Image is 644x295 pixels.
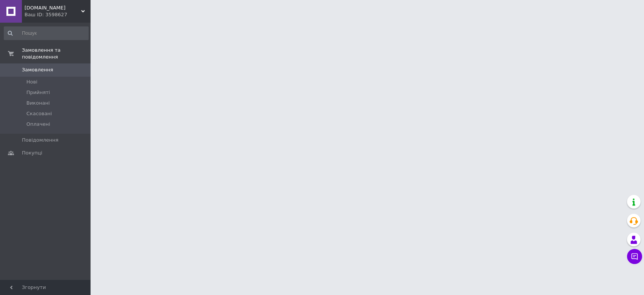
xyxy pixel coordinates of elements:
span: Скасовані [26,110,52,117]
span: Замовлення та повідомлення [22,47,91,60]
span: Замовлення [22,66,53,73]
span: Повідомлення [22,137,58,144]
span: Dorogogo.net [25,5,81,11]
span: Виконані [26,100,50,107]
span: Нові [26,79,37,85]
button: Чат з покупцем [627,249,642,264]
span: Покупці [22,150,42,156]
input: Пошук [4,26,89,40]
span: Прийняті [26,89,50,96]
div: Ваш ID: 3598627 [25,11,91,18]
span: Оплачені [26,121,50,128]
